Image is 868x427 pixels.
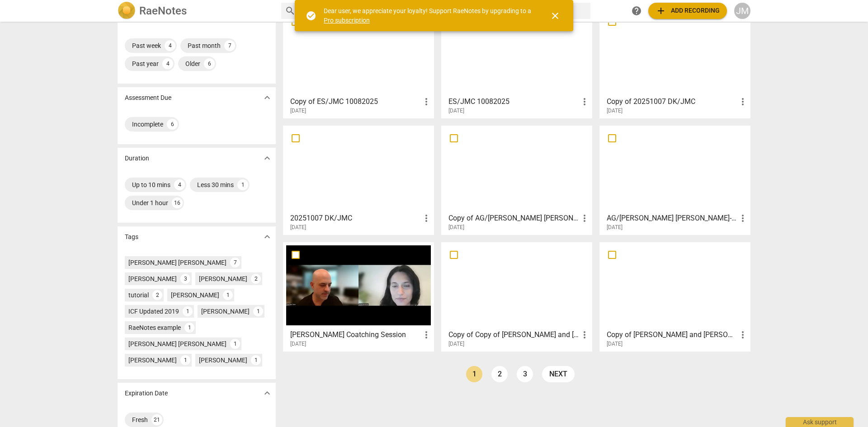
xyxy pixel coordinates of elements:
a: Help [628,3,645,19]
span: [DATE] [607,107,623,115]
div: 1 [253,306,263,316]
a: [PERSON_NAME] Coatching Session[DATE] [286,245,431,347]
a: 20251007 DK/JMC[DATE] [286,129,431,231]
div: 2 [251,274,261,284]
p: Expiration Date [125,389,168,398]
span: [DATE] [290,224,306,231]
div: [PERSON_NAME] [PERSON_NAME] [128,339,226,348]
p: Tags [125,232,138,242]
div: 4 [174,179,185,190]
div: 6 [204,58,215,69]
span: help [631,5,642,16]
img: Logo [118,2,136,20]
span: close [550,10,561,21]
div: Dear user, we appreciate your loyalty! Support RaeNotes by upgrading to a [324,6,533,25]
h3: Copy of Copy of Jen and Sara [448,329,579,340]
div: Ask support [786,417,854,427]
span: more_vert [737,213,748,224]
button: Upload [648,3,727,19]
div: 16 [172,197,183,208]
div: [PERSON_NAME] [199,274,247,283]
div: Past week [132,41,161,50]
h3: AG/Joyce McEwen Crane-20251006 [607,213,737,224]
span: more_vert [579,329,590,340]
a: Copy of [PERSON_NAME] and [PERSON_NAME][DATE] [603,245,747,347]
div: 1 [183,306,193,316]
div: tutorial [128,291,149,300]
div: 1 [230,339,240,349]
div: Older [185,59,200,68]
div: Past month [188,41,221,50]
button: Show more [260,91,274,104]
button: Show more [260,386,274,400]
a: next [542,366,575,382]
a: Copy of AG/[PERSON_NAME] [PERSON_NAME]-20251006[DATE] [444,129,589,231]
h3: Copy of ES/JMC 10082025 [290,96,421,107]
div: 1 [251,355,261,365]
div: [PERSON_NAME] [199,356,247,365]
span: more_vert [579,96,590,107]
a: Page 3 [517,366,533,382]
h2: RaeNotes [139,5,187,17]
div: 1 [237,179,248,190]
span: expand_more [262,153,273,164]
div: [PERSON_NAME] [201,307,250,316]
div: 1 [184,323,194,333]
button: Close [544,5,566,27]
div: [PERSON_NAME] [128,274,177,283]
span: [DATE] [607,340,623,348]
div: Less 30 mins [197,180,234,189]
a: Copy of ES/JMC 10082025[DATE] [286,12,431,114]
span: [DATE] [607,224,623,231]
span: more_vert [737,96,748,107]
div: Fresh [132,415,148,424]
div: Incomplete [132,120,163,129]
span: expand_more [262,231,273,242]
button: Show more [260,151,274,165]
span: [DATE] [448,107,464,115]
button: JM [734,3,750,19]
p: Assessment Due [125,93,171,103]
div: Under 1 hour [132,198,168,207]
h3: ES/JMC 10082025 [448,96,579,107]
span: search [285,5,296,16]
span: expand_more [262,388,273,399]
span: [DATE] [448,340,464,348]
div: 4 [165,40,175,51]
button: Show more [260,230,274,244]
span: [DATE] [290,340,306,348]
div: 1 [180,355,190,365]
div: [PERSON_NAME] [128,356,177,365]
span: more_vert [421,96,432,107]
a: Page 2 [491,366,508,382]
div: RaeNotes example [128,323,181,332]
div: ICF Updated 2019 [128,307,179,316]
a: Pro subscription [324,17,370,24]
div: Up to 10 mins [132,180,170,189]
div: Past year [132,59,159,68]
div: 7 [224,40,235,51]
h3: Copy of AG/Joyce McEwen Crane-20251006 [448,213,579,224]
h3: Copy of Jen and Sara [607,329,737,340]
a: LogoRaeNotes [118,2,274,20]
span: [DATE] [290,107,306,115]
h3: Copy of 20251007 DK/JMC [607,96,737,107]
span: more_vert [421,213,432,224]
span: more_vert [579,213,590,224]
a: Copy of Copy of [PERSON_NAME] and [PERSON_NAME][DATE] [444,245,589,347]
a: Page 1 is your current page [466,366,482,382]
div: 6 [167,119,178,130]
span: Add recording [656,5,720,16]
div: 3 [180,274,190,284]
p: Duration [125,154,149,163]
div: [PERSON_NAME] [171,291,219,300]
span: expand_more [262,92,273,103]
span: [DATE] [448,224,464,231]
h3: 20251007 DK/JMC [290,213,421,224]
a: ES/JMC 10082025[DATE] [444,12,589,114]
div: 7 [230,258,240,267]
span: check_circle [306,10,316,21]
a: AG/[PERSON_NAME] [PERSON_NAME]-20251006[DATE] [603,129,747,231]
h3: Anna Berkman Coatching Session [290,329,421,340]
div: 2 [152,290,162,300]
